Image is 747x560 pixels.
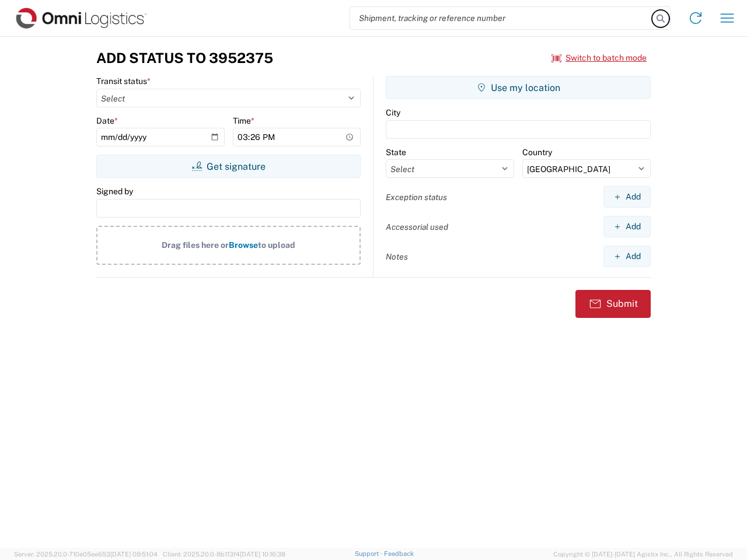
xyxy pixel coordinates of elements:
[14,551,158,558] span: Server: 2025.20.0-710e05ee653
[522,147,552,157] label: Country
[603,246,651,267] button: Add
[386,107,400,118] label: City
[240,551,285,558] span: [DATE] 10:16:38
[551,48,647,68] button: Switch to batch mode
[355,550,384,557] a: Support
[575,290,651,318] button: Submit
[603,216,651,237] button: Add
[386,76,651,99] button: Use my location
[96,155,361,178] button: Get signature
[229,240,258,250] span: Browse
[96,76,151,86] label: Transit status
[110,551,158,558] span: [DATE] 09:51:04
[350,7,652,29] input: Shipment, tracking or reference number
[386,147,406,157] label: State
[233,116,254,126] label: Time
[163,551,285,558] span: Client: 2025.20.0-8b113f4
[96,186,133,197] label: Signed by
[258,240,295,250] span: to upload
[96,116,118,126] label: Date
[386,222,448,232] label: Accessorial used
[386,251,408,262] label: Notes
[553,549,733,559] span: Copyright © [DATE]-[DATE] Agistix Inc., All Rights Reserved
[603,186,651,208] button: Add
[386,192,447,202] label: Exception status
[96,50,273,66] h3: Add Status to 3952375
[384,550,414,557] a: Feedback
[162,240,229,250] span: Drag files here or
